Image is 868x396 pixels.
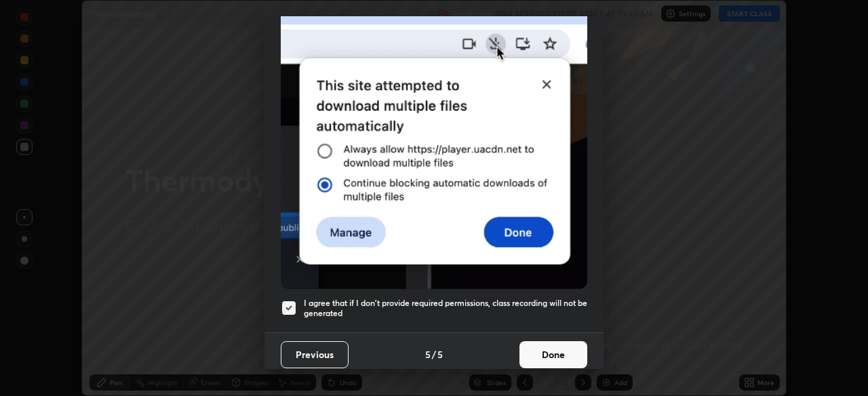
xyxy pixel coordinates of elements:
button: Done [519,341,587,368]
h4: 5 [437,347,443,361]
h5: I agree that if I don't provide required permissions, class recording will not be generated [304,298,587,319]
h4: 5 [425,347,431,361]
h4: / [432,347,436,361]
button: Previous [281,341,349,368]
